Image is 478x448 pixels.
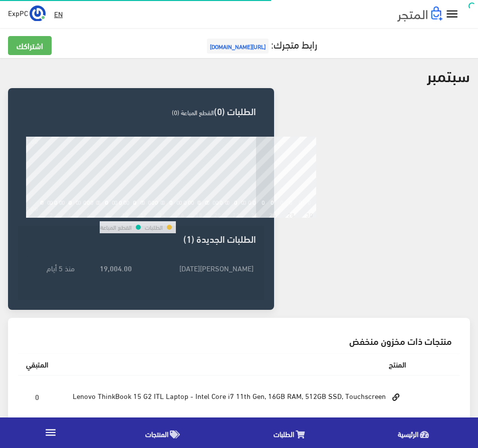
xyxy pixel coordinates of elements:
a: رابط متجرك:[URL][DOMAIN_NAME] [204,35,317,53]
td: [PERSON_NAME][DATE] [134,259,256,276]
td: منذ 5 أيام [26,259,77,276]
span: المنتجات [145,427,168,440]
img: . [397,7,442,22]
div: 12 [140,211,147,218]
div: 6 [87,211,90,218]
div: 24 [251,211,258,218]
th: المنتج [56,353,414,375]
a: المنتجات [101,420,229,445]
div: 14 [159,211,166,218]
div: 4 [68,211,72,218]
a: اشتراكك [8,36,52,55]
div: 2 [50,211,53,218]
span: الرئيسية [398,427,418,440]
img: ... [30,6,46,22]
td: 0 [18,375,56,419]
h3: الطلبات الجديدة (1) [26,234,256,243]
div: 18 [195,211,202,218]
i:  [445,7,459,22]
i:  [44,426,57,439]
div: 16 [177,211,184,218]
u: EN [54,8,63,20]
span: ExpPC [8,7,28,19]
div: 26 [269,211,276,218]
a: الطلبات [229,420,354,445]
div: 20 [214,211,221,218]
div: 30 [306,211,313,218]
h2: سبتمبر [427,66,470,84]
td: الطلبات [144,221,163,233]
a: ... ExpPC [8,5,46,21]
a: الرئيسية [354,420,478,445]
span: [URL][DOMAIN_NAME] [207,39,269,54]
div: 28 [288,211,295,218]
div: 22 [232,211,240,218]
a: EN [50,5,67,23]
span: القطع المباعة (0) [172,106,214,118]
td: القطع المباعة [100,221,132,233]
strong: 19,004.00 [100,262,132,273]
h3: الطلبات (0) [26,106,256,116]
span: الطلبات [274,427,294,440]
div: 10 [122,211,129,218]
h3: منتجات ذات مخزون منخفض [26,336,452,345]
th: المتبقي [18,353,56,375]
div: 8 [105,211,109,218]
td: Lenovo ThinkBook 15 G2 ITL Laptop - Intel Core i7 11th Gen, 16GB RAM, 512GB SSD, Touchscreen [56,375,414,419]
